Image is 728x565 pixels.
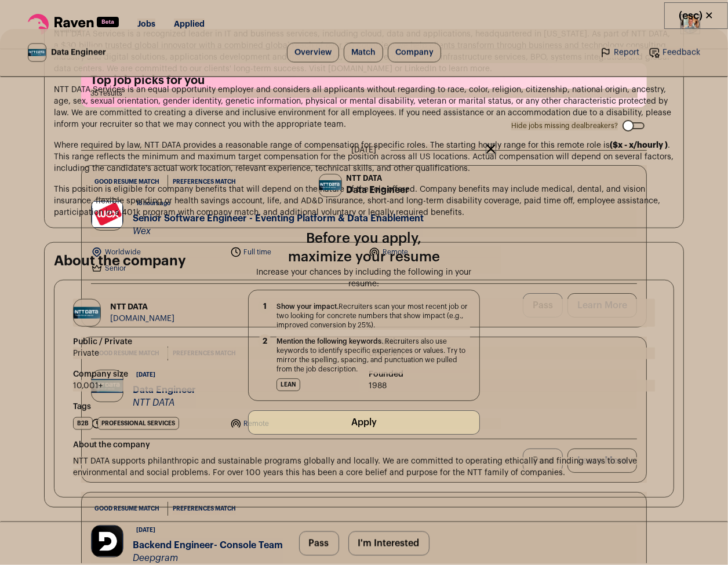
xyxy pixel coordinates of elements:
[486,144,496,154] button: Close modal
[258,300,272,314] span: 1
[347,174,410,183] p: NTT DATA
[248,229,480,267] p: Before you apply, maximize your resume
[248,267,480,290] p: Increase your chances by including the following in your resume:
[258,334,272,348] span: 2
[347,183,410,197] p: Data Engineer
[276,337,470,374] span: . Recruiters also use keywords to identify specific experiences or values. Try to mirror the spel...
[276,302,470,330] span: Recruiters scan your most recent job or two looking for concrete numbers that show impact (e.g., ...
[276,378,300,391] li: lean
[276,303,338,310] span: Show your impact.
[664,2,728,29] button: Close modal
[276,338,381,345] span: Mention the following keywords
[248,410,480,435] button: Apply
[319,180,341,189] img: ea368730c7d81da45447c2bdb1bd09c38ae41aeb37ebad16425779081cbb984f.jpg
